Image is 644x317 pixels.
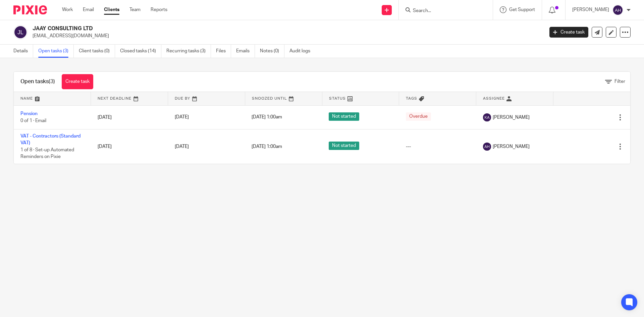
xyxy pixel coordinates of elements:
td: [DATE] [91,105,168,129]
a: Email [83,6,94,13]
a: Files [216,45,231,58]
span: [DATE] 1:00am [252,115,282,120]
a: Create task [549,27,588,38]
a: Client tasks (0) [79,45,115,58]
p: [PERSON_NAME] [572,6,609,13]
span: Get Support [509,7,535,12]
span: Not started [329,142,359,150]
span: Tags [406,97,417,100]
h2: JAAY CONSULTING LTD [33,25,438,32]
span: [DATE] [175,115,189,120]
span: 1 of 8 · Set-up Automated Reminders on Pixie [20,148,74,159]
div: --- [406,143,470,150]
p: [EMAIL_ADDRESS][DOMAIN_NAME] [33,33,539,39]
span: [DATE] 1:00am [252,144,282,149]
a: Details [13,45,33,58]
a: Emails [236,45,255,58]
a: Reports [151,6,167,13]
span: Snoozed Until [252,97,287,100]
span: [PERSON_NAME] [493,143,530,150]
span: Status [329,97,346,100]
span: Not started [329,112,359,121]
input: Search [412,8,473,14]
img: svg%3E [13,25,28,39]
h1: Open tasks [20,78,55,85]
img: svg%3E [483,113,491,121]
span: Overdue [406,112,431,121]
a: Create task [62,74,93,89]
span: Filter [614,79,625,84]
a: Open tasks (3) [38,45,74,58]
a: Work [62,6,73,13]
a: Audit logs [289,45,315,58]
a: Recurring tasks (3) [166,45,211,58]
img: Pixie [13,5,47,14]
span: [DATE] [175,144,189,149]
a: Notes (0) [260,45,284,58]
span: [PERSON_NAME] [493,114,530,121]
a: VAT - Contractors (Standard VAT) [20,134,80,145]
span: (3) [49,79,55,84]
a: Team [129,6,141,13]
td: [DATE] [91,129,168,163]
img: svg%3E [483,143,491,151]
a: Closed tasks (14) [120,45,161,58]
img: svg%3E [612,5,623,15]
a: Pension [20,111,38,116]
span: 0 of 1 · Email [20,118,46,123]
a: Clients [104,6,119,13]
